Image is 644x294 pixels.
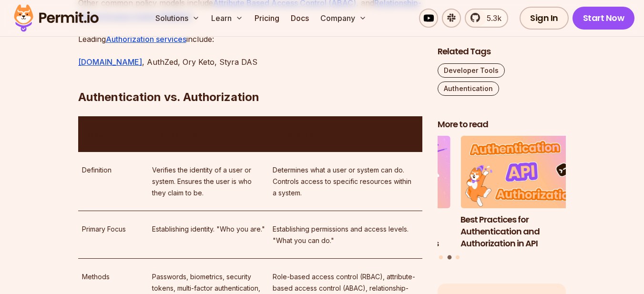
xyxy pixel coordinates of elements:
[82,164,144,176] p: Definition
[460,136,589,250] a: Best Practices for Authentication and Authorization in APIBest Practices for Authentication and A...
[78,57,142,67] a: [DOMAIN_NAME]
[10,2,103,34] img: Permit logo
[106,34,186,44] a: Authorization services
[438,46,566,58] h2: Related Tags
[78,55,422,69] p: , AuthZed, Ory Keto, Styra DAS
[152,223,265,235] p: Establishing identity. "Who you are."
[317,9,370,28] button: Company
[273,129,419,140] p: Authorization
[447,255,451,260] button: Go to slide 2
[152,129,265,140] p: Authentication
[438,81,499,96] a: Authentication
[460,136,589,250] li: 2 of 3
[481,12,501,24] span: 5.3k
[438,136,566,261] div: Posts
[438,63,505,78] a: Developer Tools
[78,51,422,105] h2: Authentication vs. Authorization
[287,9,313,28] a: Docs
[520,7,569,30] a: Sign In
[460,136,589,209] img: Best Practices for Authentication and Authorization in API
[572,7,635,30] a: Start Now
[439,255,443,259] button: Go to slide 1
[322,136,450,250] li: 1 of 3
[251,9,283,28] a: Pricing
[465,9,508,28] a: 5.3k
[82,223,144,235] p: Primary Focus
[322,214,450,249] h3: How Custom GitHub Actions Enabled Us to Streamline Thousands of CI/CD Pipelines
[152,164,265,199] p: Verifies the identity of a user or system. Ensures the user is who they claim to be.
[78,32,422,46] p: Leading include:
[460,214,589,249] h3: Best Practices for Authentication and Authorization in API
[82,271,144,283] p: Methods
[273,223,419,246] p: Establishing permissions and access levels. "What you can do."
[82,129,144,140] p: Aspect
[273,164,419,199] p: Determines what a user or system can do. Controls access to specific resources within a system.
[207,9,247,28] button: Learn
[152,9,204,28] button: Solutions
[438,119,566,131] h2: More to read
[456,255,460,259] button: Go to slide 3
